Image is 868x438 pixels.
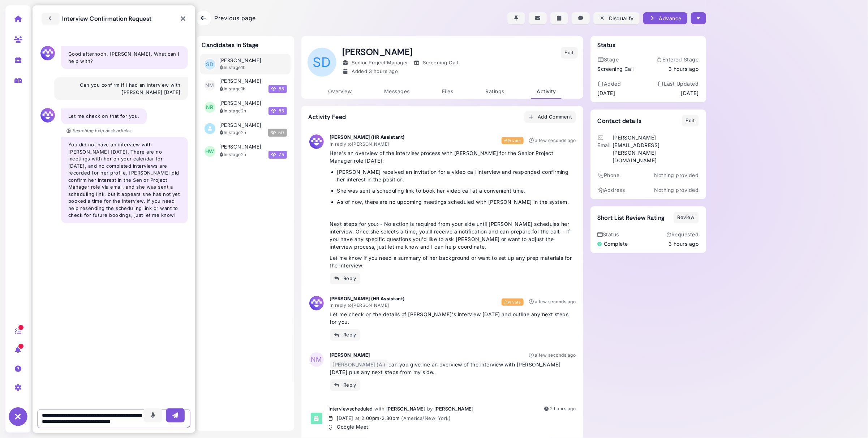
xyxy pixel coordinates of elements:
[330,149,576,164] p: Here's an overview of the interview process with [PERSON_NAME] for the Senior Project Manager rol...
[343,68,398,75] div: Added
[528,113,572,121] div: Add Comment
[593,12,640,24] button: Disqualify
[480,85,510,99] a: Ratings
[686,117,695,124] div: Edit
[330,296,405,301] strong: [PERSON_NAME] (HR Assistant)
[535,138,576,143] time: Sep 12, 2025
[598,56,634,63] div: Stage
[643,12,687,24] button: Advance
[330,379,361,391] button: Reply
[220,78,261,84] h3: [PERSON_NAME]
[61,46,188,69] div: Good afternoon, [PERSON_NAME]. What can I help with?
[205,80,215,91] span: NM
[598,231,628,238] div: Status
[271,86,276,91] img: Megan Score
[524,111,576,123] button: Add Comment
[329,406,373,412] strong: Interview scheduled
[330,141,405,147] div: In reply to [PERSON_NAME]
[309,113,346,120] h3: Activity Feed
[382,415,400,421] time: 2:30pm
[68,141,181,219] p: You did not have an interview with [PERSON_NAME] [DATE]. There are no meetings with her on your c...
[669,240,699,248] time: Sep 12, 2025
[334,275,357,282] div: Reply
[54,77,188,100] div: Can you confirm if I had an interview with [PERSON_NAME] [DATE]
[337,415,353,421] time: [DATE]
[330,220,576,250] p: Next steps for you: - No action is required from your side until [PERSON_NAME] schedules her inte...
[674,212,699,223] button: Review
[502,299,524,306] span: Private
[330,329,361,341] button: Reply
[598,171,620,179] div: Phone
[220,122,261,128] h3: [PERSON_NAME]
[654,171,699,179] p: Nothing provided
[681,89,699,97] time: [DATE]
[330,361,576,376] p: can you give me an overview of the interview with [PERSON_NAME] [DATE] plus any next steps from m...
[386,406,425,412] strong: [PERSON_NAME]
[68,113,139,120] p: Let me check on that for you.
[205,146,215,157] span: HW
[598,89,615,97] time: [DATE]
[598,240,628,248] div: Complete
[268,151,287,159] span: 75
[308,48,336,77] span: SD
[598,134,611,164] div: Email
[330,254,576,269] p: Let me know if you need a summary of her background or want to set up any prep materials for the ...
[361,415,451,422] div: -
[241,130,246,135] time: 2025-09-12T16:23:33.280Z
[361,415,379,421] time: 2:00pm
[66,128,133,134] p: Searching help desk articles.
[202,42,259,48] h3: Candidates in Stage
[220,144,261,150] h3: [PERSON_NAME]
[271,130,276,135] img: Megan Score
[486,88,504,94] span: Ratings
[678,214,695,221] div: Review
[535,352,576,358] time: Sep 12, 2025
[241,65,246,70] time: 2025-09-12T17:10:33.384Z
[334,381,357,389] div: Reply
[220,57,261,64] h3: [PERSON_NAME]
[502,137,524,144] span: Private
[535,299,576,304] time: Sep 12, 2025
[401,415,451,421] span: ( America/New_York )
[330,352,370,358] strong: [PERSON_NAME]
[658,80,699,87] div: Last Updated
[268,85,287,93] span: 85
[613,134,699,164] div: [PERSON_NAME][EMAIL_ADDRESS][PERSON_NAME][DOMAIN_NAME]
[427,406,433,412] span: by
[599,14,634,22] div: Disqualify
[437,85,459,99] a: Files
[42,13,152,25] h3: Interview Confirmation Request
[215,14,256,22] span: Previous page
[220,64,246,71] div: In stage
[537,88,556,94] span: Activity
[598,214,665,221] h3: Short List Review Rating
[330,302,405,309] div: In reply to [PERSON_NAME]
[268,129,287,137] span: 50
[329,423,451,431] div: Google Meet
[667,231,699,238] div: Requested
[220,108,246,114] div: In stage
[241,152,246,157] time: 2025-09-12T16:23:33.272Z
[241,86,246,91] time: 2025-09-12T17:09:25.938Z
[205,59,215,70] span: SD
[337,198,576,206] li: As of now, there are no upcoming meetings scheduled with [PERSON_NAME] in the system.
[220,129,246,136] div: In stage
[197,11,256,25] a: Previous page
[414,59,458,66] div: Screening Call
[384,88,410,94] span: Messages
[434,406,473,412] strong: [PERSON_NAME]
[550,406,576,411] time: Sep 12, 2025
[375,406,385,412] span: with
[334,331,357,339] div: Reply
[565,49,574,56] div: Edit
[598,80,621,87] div: Added
[220,151,246,158] div: In stage
[654,186,699,194] p: Nothing provided
[330,310,576,326] p: Let me check on the details of [PERSON_NAME]'s interview [DATE] and outline any next steps for you.
[337,187,576,194] li: She was sent a scheduling link to book her video call at a convenient time.
[241,108,246,113] time: 2025-09-12T16:24:20.126Z
[309,352,324,367] span: NM
[598,186,625,194] div: Address
[220,100,261,106] h3: [PERSON_NAME]
[682,115,699,126] button: Edit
